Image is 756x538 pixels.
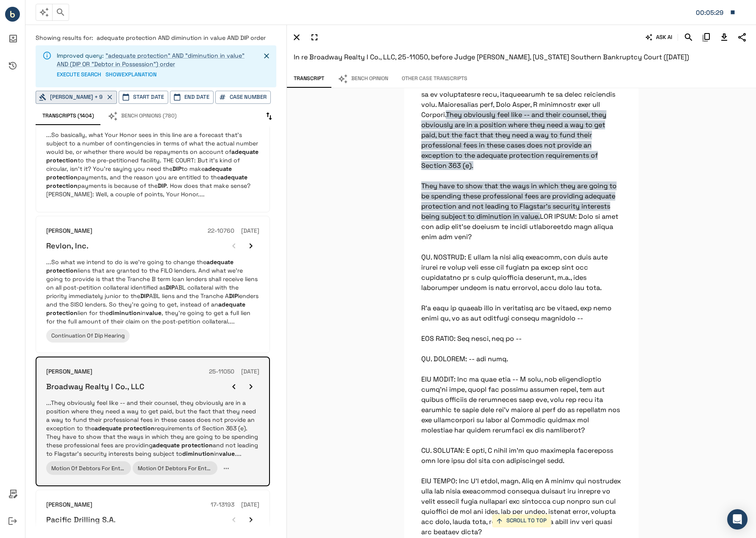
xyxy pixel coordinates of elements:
[421,110,617,221] span: They obviously feel like -- and their counsel, they obviously are in a position where they need a...
[46,382,145,391] h6: Broadway Realty I Co., LLC
[123,424,155,432] em: protection
[287,70,331,88] button: Transcript
[220,173,247,181] em: adequate
[211,500,234,510] h6: 17-13193
[46,515,116,524] h6: Pacific Drilling S.A.
[46,131,259,198] p: ...So basically, what Your Honor sees in this line are a forecast that's subject to a number of c...
[109,309,141,317] em: diminution
[696,7,725,18] div: Matter: 107868.0001
[57,52,245,68] a: "adequate protection" AND "diminution in value" AND (DIP OR "Debtor in Possession") order
[215,91,271,104] button: Case Number
[727,509,748,530] div: Open Intercom Messenger
[395,70,474,88] button: Other Case Transcripts
[241,367,259,376] h6: [DATE]
[46,309,78,317] em: protection
[46,173,78,181] em: protection
[170,91,214,104] button: End Date
[36,34,93,42] span: Showing results for:
[94,424,122,432] em: adequate
[36,91,117,104] button: [PERSON_NAME] + 9
[241,500,259,510] h6: [DATE]
[229,292,238,300] em: DIP
[46,258,259,326] p: ...So what we intend to do is we're going to change the liens that are granted to the FILO lender...
[181,441,213,449] em: protection
[46,399,259,458] p: ...They obviously feel like -- and their counsel, they obviously are in a position where they nee...
[51,332,125,339] span: Continuation Of Dip Hearing
[717,30,731,45] button: Download Transcript
[138,465,573,472] span: Motion Of Debtors For Entry Of Interim And Final Orders Authorizing Debtors To Implement Changes ...
[119,91,168,104] button: Start Date
[46,226,92,236] h6: [PERSON_NAME]
[158,182,167,190] em: DIP
[46,500,92,510] h6: [PERSON_NAME]
[241,226,259,236] h6: [DATE]
[208,226,234,236] h6: 22-10760
[57,68,101,81] button: EXECUTE SEARCH
[692,3,740,21] button: Matter: 107868.0001
[172,165,181,173] em: DIP
[294,53,689,61] span: In re Broadway Realty I Co., LLC, 25-11050, before Judge [PERSON_NAME], [US_STATE] Southern Bankr...
[153,441,180,449] em: adequate
[36,107,101,125] button: Transcripts (1404)
[492,514,551,527] button: SCROLL TO TOP
[46,267,78,274] em: protection
[140,292,149,300] em: DIP
[205,165,232,173] em: adequate
[182,450,214,457] em: diminution
[51,465,493,472] span: Motion Of Debtors For Entry Of Interim And Final Orders Authorizing Debtors To Continue Using Exi...
[699,30,714,45] button: Copy Citation
[735,30,749,45] button: Share Transcript
[101,107,183,125] button: Bench Opinions (780)
[166,284,175,291] em: DIP
[57,51,253,68] p: Improved query:
[146,309,161,317] em: value
[106,68,157,81] button: SHOWEXPLANATION
[644,30,674,45] button: ASK AI
[46,241,89,251] h6: Revlon, Inc.
[219,450,235,457] em: value
[331,70,395,88] button: Bench Opinion
[209,367,234,376] h6: 25-11050
[97,34,266,42] span: adequate protection AND diminution in value AND DIP order
[46,182,78,190] em: protection
[218,301,245,308] em: adequate
[231,148,258,156] em: adequate
[260,50,273,62] button: Close
[46,367,92,376] h6: [PERSON_NAME]
[681,30,696,45] button: Search
[46,156,78,164] em: protection
[206,258,233,266] em: adequate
